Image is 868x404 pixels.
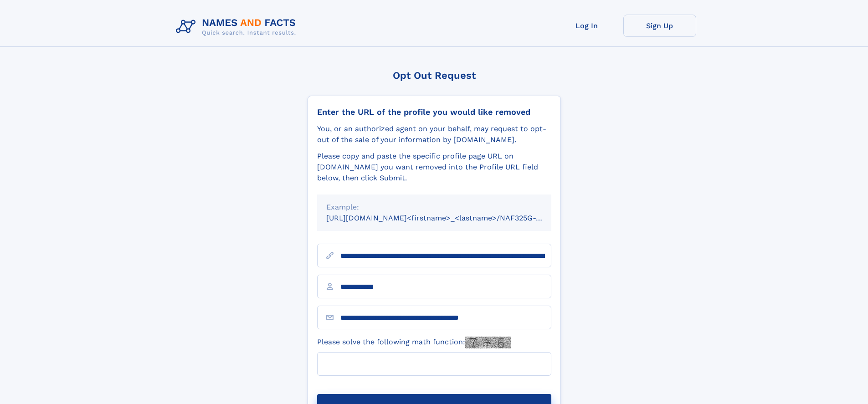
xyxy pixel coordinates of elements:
[326,202,542,213] div: Example:
[317,123,551,145] div: You, or an authorized agent on your behalf, may request to opt-out of the sale of your informatio...
[317,337,511,348] label: Please solve the following math function:
[326,214,569,222] small: [URL][DOMAIN_NAME]<firstname>_<lastname>/NAF325G-xxxxxxxx
[317,107,551,117] div: Enter the URL of the profile you would like removed
[623,15,696,37] a: Sign Up
[172,15,303,39] img: Logo Names and Facts
[317,151,551,184] div: Please copy and paste the specific profile page URL on [DOMAIN_NAME] you want removed into the Pr...
[308,70,561,81] div: Opt Out Request
[550,15,623,37] a: Log In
